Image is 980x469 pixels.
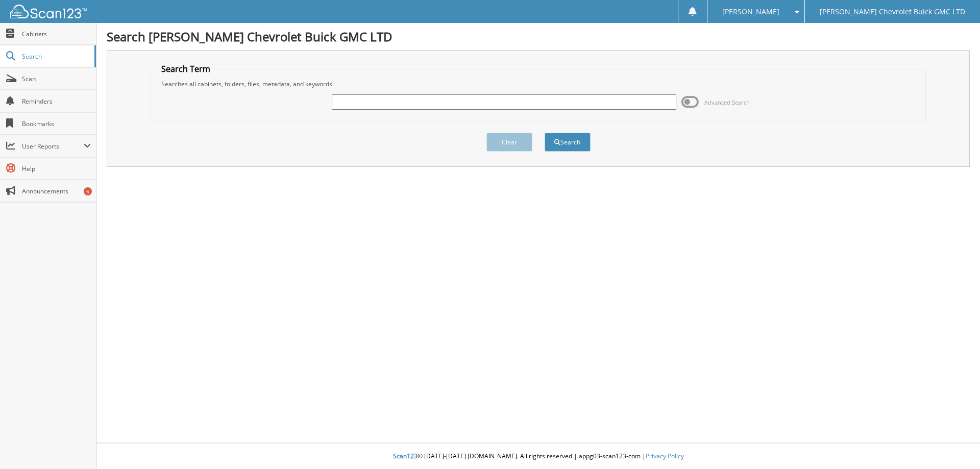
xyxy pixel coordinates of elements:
[22,75,91,83] span: Scan
[929,420,980,469] iframe: Chat Widget
[486,133,532,152] button: Clear
[22,119,91,128] span: Bookmarks
[107,28,970,45] h1: Search [PERSON_NAME] Chevrolet Buick GMC LTD
[722,9,779,15] span: [PERSON_NAME]
[84,187,92,195] div: 6
[22,164,91,173] span: Help
[156,80,921,88] div: Searches all cabinets, folders, files, metadata, and keywords
[704,98,750,106] span: Advanced Search
[646,452,684,460] a: Privacy Policy
[10,5,87,18] img: scan123-logo-white.svg
[820,9,965,15] span: [PERSON_NAME] Chevrolet Buick GMC LTD
[96,444,980,469] div: © [DATE]-[DATE] [DOMAIN_NAME]. All rights reserved | appg03-scan123-com |
[22,30,91,38] span: Cabinets
[22,187,91,195] span: Announcements
[22,52,89,61] span: Search
[545,133,591,152] button: Search
[156,63,215,75] legend: Search Term
[393,452,418,460] span: Scan123
[22,142,84,151] span: User Reports
[22,97,91,106] span: Reminders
